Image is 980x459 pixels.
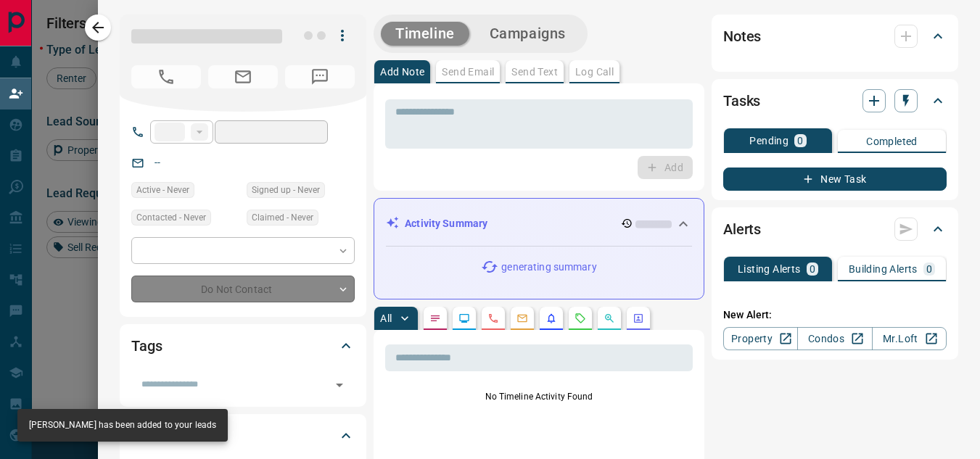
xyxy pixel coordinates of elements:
[380,313,392,323] p: All
[136,183,189,197] span: Active - Never
[866,136,918,146] p: Completed
[872,327,947,350] a: Mr.Loft
[516,313,528,324] svg: Emails
[208,65,278,88] span: No Email
[285,65,355,88] span: No Number
[131,276,355,302] div: Do Not Contact
[723,19,947,54] div: Notes
[252,210,313,225] span: Claimed - Never
[458,313,470,324] svg: Lead Browsing Activity
[380,67,424,77] p: Add Note
[738,264,801,274] p: Listing Alerts
[381,22,469,46] button: Timeline
[131,65,201,88] span: No Number
[723,327,798,350] a: Property
[575,313,586,324] svg: Requests
[723,25,761,48] h2: Notes
[723,89,760,112] h2: Tasks
[429,313,441,324] svg: Notes
[131,328,355,363] div: Tags
[487,313,499,324] svg: Calls
[405,216,487,231] p: Activity Summary
[501,260,596,275] p: generating summary
[810,264,815,274] p: 0
[723,168,947,191] button: New Task
[252,183,320,197] span: Signed up - Never
[136,210,206,225] span: Contacted - Never
[633,313,644,324] svg: Agent Actions
[797,327,872,350] a: Condos
[749,136,788,146] p: Pending
[29,413,216,437] div: [PERSON_NAME] has been added to your leads
[386,210,692,237] div: Activity Summary
[926,264,932,274] p: 0
[723,307,947,323] p: New Alert:
[545,313,557,324] svg: Listing Alerts
[723,83,947,118] div: Tasks
[849,264,918,274] p: Building Alerts
[329,375,350,395] button: Open
[475,22,580,46] button: Campaigns
[131,334,162,357] h2: Tags
[155,157,160,168] a: --
[131,418,355,453] div: Criteria
[723,212,947,247] div: Alerts
[385,390,693,403] p: No Timeline Activity Found
[797,136,803,146] p: 0
[723,218,761,241] h2: Alerts
[604,313,615,324] svg: Opportunities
